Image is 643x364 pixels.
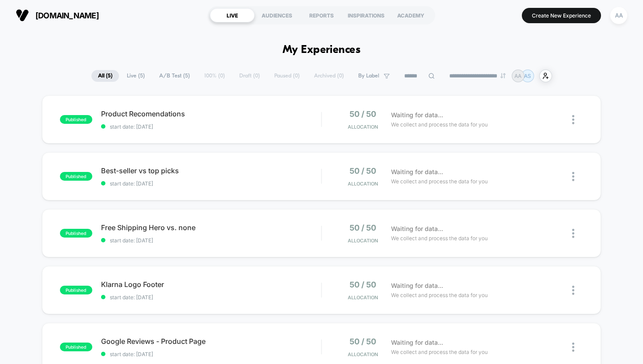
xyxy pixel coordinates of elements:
[610,7,627,24] div: AA
[13,8,101,22] button: [DOMAIN_NAME]
[572,229,574,238] img: close
[349,337,376,346] span: 50 / 50
[514,73,521,79] p: AA
[101,351,321,357] span: start date: [DATE]
[283,44,361,56] h1: My Experiences
[524,73,531,79] p: AS
[388,8,433,22] div: ACADEMY
[101,109,321,118] span: Product Recomendations
[500,73,506,78] img: end
[349,166,376,175] span: 50 / 50
[348,181,378,187] span: Allocation
[60,343,92,351] span: published
[391,348,488,356] span: We collect and process the data for you
[349,280,376,289] span: 50 / 50
[391,234,488,242] span: We collect and process the data for you
[101,294,321,301] span: start date: [DATE]
[391,120,488,129] span: We collect and process the data for you
[35,11,99,20] span: [DOMAIN_NAME]
[572,286,574,295] img: close
[391,281,443,290] span: Waiting for data...
[348,351,378,357] span: Allocation
[572,343,574,352] img: close
[348,294,378,301] span: Allocation
[572,172,574,181] img: close
[344,8,388,22] div: INSPIRATIONS
[572,115,574,124] img: close
[153,70,196,82] span: A/B Test ( 5 )
[60,286,92,294] span: published
[299,8,344,22] div: REPORTS
[349,223,376,232] span: 50 / 50
[348,124,378,130] span: Allocation
[60,115,92,124] span: published
[16,9,29,22] img: Visually logo
[255,8,299,22] div: AUDIENCES
[101,180,321,187] span: start date: [DATE]
[101,237,321,244] span: start date: [DATE]
[391,167,443,177] span: Waiting for data...
[358,73,379,79] span: By Label
[60,172,92,181] span: published
[391,338,443,347] span: Waiting for data...
[391,224,443,234] span: Waiting for data...
[210,8,255,22] div: LIVE
[608,7,630,24] button: AA
[348,238,378,244] span: Allocation
[391,177,488,185] span: We collect and process the data for you
[391,110,443,120] span: Waiting for data...
[101,223,321,232] span: Free Shipping Hero vs. none
[391,291,488,299] span: We collect and process the data for you
[349,109,376,119] span: 50 / 50
[91,70,119,82] span: All ( 5 )
[101,123,321,130] span: start date: [DATE]
[522,8,601,23] button: Create New Experience
[101,337,321,346] span: Google Reviews - Product Page
[60,229,92,238] span: published
[101,166,321,175] span: Best-seller vs top picks
[101,280,321,289] span: Klarna Logo Footer
[120,70,151,82] span: Live ( 5 )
